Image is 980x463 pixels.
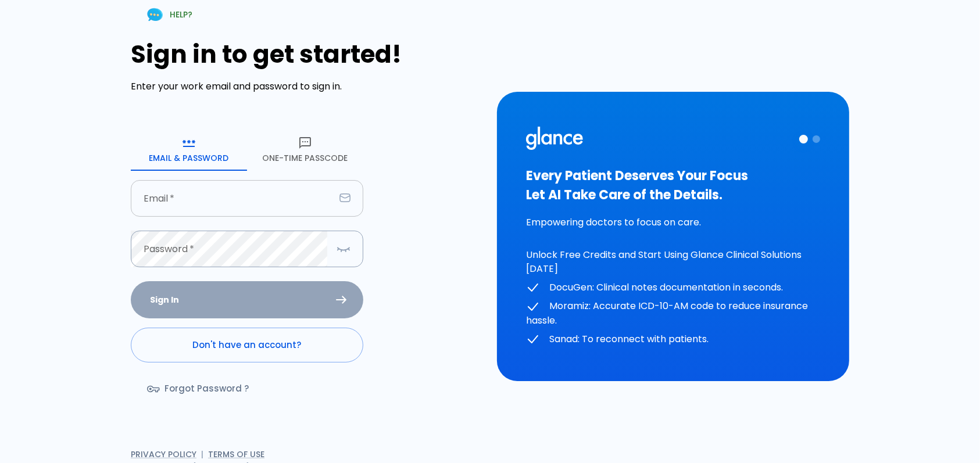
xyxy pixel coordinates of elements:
a: Privacy Policy [131,448,196,460]
p: Unlock Free Credits and Start Using Glance Clinical Solutions [DATE] [526,248,820,276]
p: Empowering doctors to focus on care. [526,216,820,229]
h3: Every Patient Deserves Your Focus Let AI Take Care of the Details. [526,166,820,204]
input: dr.ahmed@clinic.com [131,180,335,217]
p: Enter your work email and password to sign in. [131,80,483,94]
p: DocuGen: Clinical notes documentation in seconds. [526,281,820,295]
p: Sanad: To reconnect with patients. [526,332,820,347]
a: Terms of Use [208,448,264,460]
button: One-Time Passcode [247,129,363,171]
h1: Sign in to get started! [131,40,483,69]
span: | [201,448,203,460]
a: Forgot Password ? [131,372,267,405]
a: Don't have an account? [131,328,363,362]
button: Email & Password [131,129,247,171]
img: Chat Support [145,5,165,25]
p: Moramiz: Accurate ICD-10-AM code to reduce insurance hassle. [526,299,820,328]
